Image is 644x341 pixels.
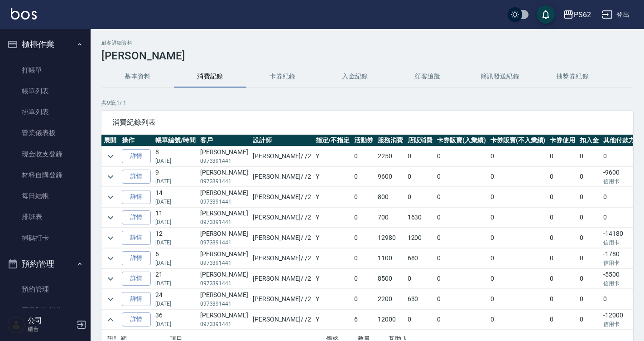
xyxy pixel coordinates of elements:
td: [PERSON_NAME] / /2 [250,269,313,289]
button: 預約管理 [4,252,87,276]
td: 0 [488,228,548,248]
td: Y [313,187,352,207]
td: 0 [435,146,488,166]
td: 2250 [375,146,405,166]
td: 0 [435,310,488,330]
td: -1780 [601,248,644,268]
h5: 公司 [28,316,74,325]
p: 0973391441 [200,218,248,226]
td: 0 [405,146,435,166]
td: 0 [405,269,435,289]
a: 預約管理 [4,279,87,300]
button: 顧客追蹤 [391,66,464,88]
td: 0 [435,228,488,248]
td: 12000 [375,310,405,330]
td: [PERSON_NAME] / /2 [250,167,313,187]
td: 0 [548,310,577,330]
p: [DATE] [155,320,196,328]
td: 0 [601,208,644,228]
p: 0973391441 [200,239,248,247]
button: 消費記錄 [174,66,246,88]
button: expand row [104,150,117,163]
td: 0 [577,248,601,268]
td: 680 [405,248,435,268]
td: 0 [488,187,548,207]
td: 12980 [375,228,405,248]
p: [DATE] [155,218,196,226]
button: expand row [104,170,117,184]
th: 設計師 [250,135,313,146]
td: 0 [577,146,601,166]
td: 0 [435,248,488,268]
td: 0 [405,167,435,187]
td: 0 [488,248,548,268]
p: [DATE] [155,300,196,308]
img: Logo [11,8,37,19]
td: 1100 [375,248,405,268]
a: 詳情 [122,272,151,286]
td: [PERSON_NAME] [198,228,250,248]
td: 0 [548,146,577,166]
td: 0 [577,310,601,330]
td: 0 [548,187,577,207]
td: 0 [405,310,435,330]
button: expand row [104,292,117,306]
a: 詳情 [122,292,151,306]
td: [PERSON_NAME] / /2 [250,187,313,207]
td: 0 [577,269,601,289]
p: 信用卡 [603,239,641,247]
p: [DATE] [155,259,196,267]
a: 掃碼打卡 [4,228,87,248]
th: 指定/不指定 [313,135,352,146]
td: 0 [548,289,577,309]
p: 0973391441 [200,177,248,185]
p: 信用卡 [603,177,641,185]
td: Y [313,208,352,228]
p: [DATE] [155,157,196,165]
button: expand row [104,252,117,265]
td: 0 [405,187,435,207]
th: 活動券 [352,135,375,146]
th: 其他付款方式 [601,135,644,146]
td: 0 [488,167,548,187]
p: 0973391441 [200,198,248,206]
td: Y [313,269,352,289]
button: expand row [104,313,117,326]
td: Y [313,146,352,166]
td: 2200 [375,289,405,309]
td: 0 [548,228,577,248]
td: -9600 [601,167,644,187]
td: 0 [488,146,548,166]
p: 0973391441 [200,157,248,165]
td: -12000 [601,310,644,330]
td: 0 [352,269,375,289]
p: 櫃台 [28,325,74,333]
td: 0 [601,187,644,207]
p: [DATE] [155,279,196,287]
button: expand row [104,211,117,224]
th: 卡券使用 [548,135,577,146]
p: 0973391441 [200,320,248,328]
td: 0 [548,208,577,228]
td: 8500 [375,269,405,289]
td: 8 [153,146,198,166]
th: 扣入金 [577,135,601,146]
td: 9 [153,167,198,187]
p: 信用卡 [603,320,641,328]
td: 700 [375,208,405,228]
td: 0 [352,167,375,187]
td: Y [313,310,352,330]
td: [PERSON_NAME] / /2 [250,310,313,330]
button: 簡訊發送紀錄 [464,66,536,88]
td: 14 [153,187,198,207]
a: 詳情 [122,149,151,163]
td: 0 [577,228,601,248]
td: 0 [488,269,548,289]
button: save [537,5,555,24]
h3: [PERSON_NAME] [101,49,633,62]
td: [PERSON_NAME] / /2 [250,228,313,248]
button: 卡券紀錄 [246,66,319,88]
td: 6 [352,310,375,330]
td: 1630 [405,208,435,228]
button: 基本資料 [101,66,174,88]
